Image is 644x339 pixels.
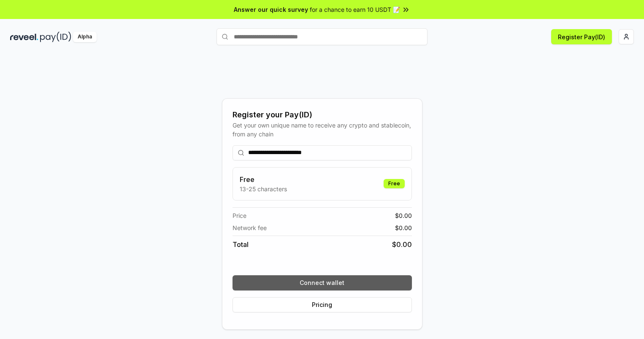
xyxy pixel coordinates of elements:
[395,223,412,232] span: $ 0.00
[233,109,412,121] div: Register your Pay(ID)
[233,239,249,250] span: Total
[551,29,612,44] button: Register Pay(ID)
[234,5,308,14] span: Answer our quick survey
[240,184,287,193] p: 13-25 characters
[40,32,71,42] img: pay_id
[240,174,287,184] h3: Free
[233,223,267,232] span: Network fee
[233,297,412,312] button: Pricing
[310,5,400,14] span: for a chance to earn 10 USDT 📝
[395,211,412,220] span: $ 0.00
[73,32,97,42] div: Alpha
[10,32,38,42] img: reveel_dark
[384,179,405,188] div: Free
[233,275,412,290] button: Connect wallet
[392,239,412,250] span: $ 0.00
[233,121,412,138] div: Get your own unique name to receive any crypto and stablecoin, from any chain
[233,211,246,220] span: Price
